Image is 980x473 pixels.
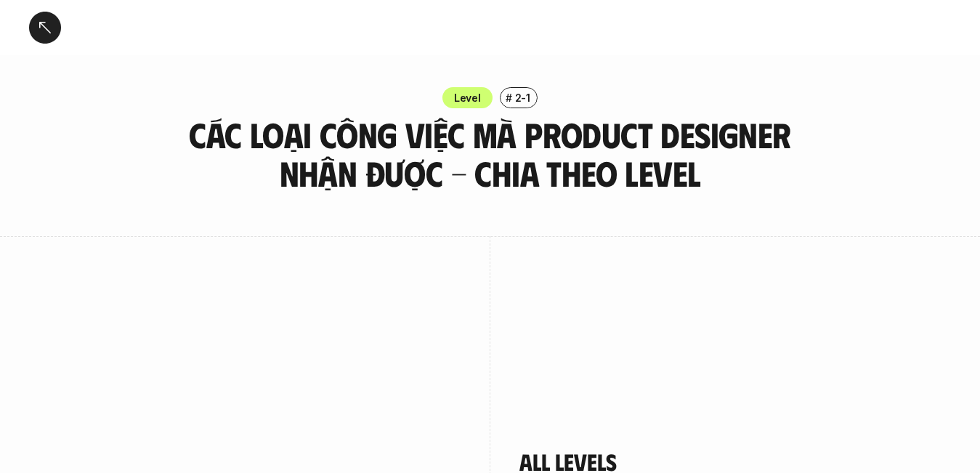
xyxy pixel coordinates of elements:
[543,328,928,416] p: Khảo sát theo level cho thấy: là nền tảng xuyên suốt ở mọi cấp độ, tập trung nhiều ở Junior, Busi...
[182,116,799,193] h3: Các loại công việc mà Product Designer nhận được - Chia theo Level
[454,90,481,105] p: Level
[702,330,756,344] em: Functional
[583,347,665,362] em: Implementation
[515,90,530,105] p: 2-1
[563,297,629,318] h5: overview
[506,92,512,103] h6: #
